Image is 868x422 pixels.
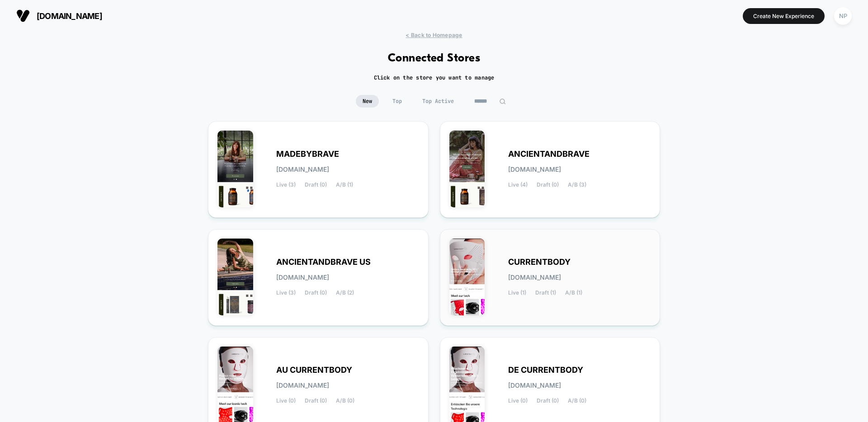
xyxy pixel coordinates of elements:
span: Live (3) [276,182,296,188]
img: Visually logo [16,9,30,23]
span: Draft (1) [535,290,556,296]
h1: Connected Stores [388,52,481,65]
span: [DOMAIN_NAME] [276,166,329,173]
span: CURRENTBODY [508,259,571,265]
span: Draft (0) [305,398,327,404]
span: [DOMAIN_NAME] [508,274,561,281]
span: [DOMAIN_NAME] [508,382,561,389]
span: < Back to Homepage [406,32,462,38]
span: ANCIENTANDBRAVE US [276,259,371,265]
img: ANCIENTANDBRAVE_US [217,239,253,315]
img: MADEBYBRAVE [217,131,253,207]
span: Draft (0) [537,182,559,188]
h2: Click on the store you want to manage [374,74,495,81]
span: [DOMAIN_NAME] [276,274,329,281]
span: A/B (1) [565,290,582,296]
span: Live (1) [508,290,526,296]
span: A/B (1) [336,182,353,188]
div: NP [834,7,852,25]
span: Draft (0) [305,290,327,296]
span: A/B (2) [336,290,354,296]
span: Draft (0) [537,398,559,404]
span: [DOMAIN_NAME] [276,382,329,389]
span: New [356,95,379,108]
button: [DOMAIN_NAME] [14,9,105,23]
span: Live (3) [276,290,296,296]
span: DE CURRENTBODY [508,367,583,373]
span: AU CURRENTBODY [276,367,352,373]
span: [DOMAIN_NAME] [37,11,102,21]
img: ANCIENTANDBRAVE [449,131,485,207]
span: A/B (0) [568,398,586,404]
button: NP [831,7,854,25]
img: CURRENTBODY [449,239,485,315]
span: Live (0) [276,398,296,404]
span: ANCIENTANDBRAVE [508,151,590,157]
span: Live (0) [508,398,528,404]
span: A/B (0) [336,398,354,404]
span: Top [386,95,409,108]
img: edit [499,98,506,105]
span: A/B (3) [568,182,586,188]
span: Top Active [415,95,461,108]
span: MADEBYBRAVE [276,151,339,157]
button: Create New Experience [743,8,825,24]
span: Draft (0) [305,182,327,188]
span: Live (4) [508,182,528,188]
span: [DOMAIN_NAME] [508,166,561,173]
